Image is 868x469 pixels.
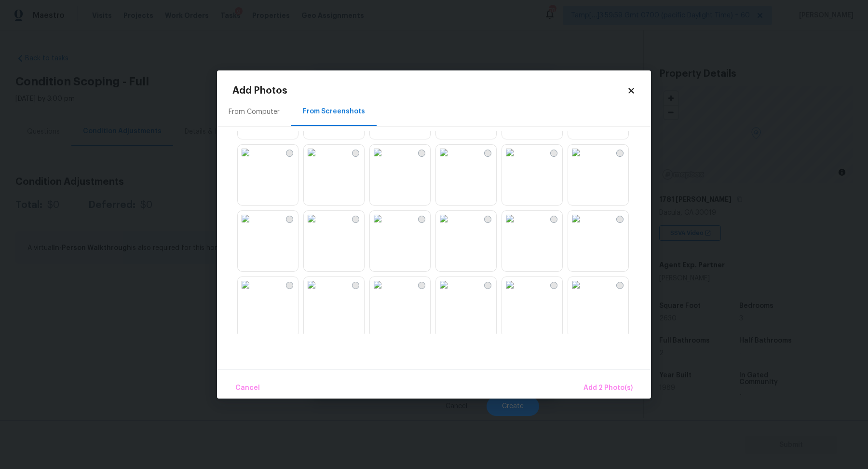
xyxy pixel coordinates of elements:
[235,382,260,394] span: Cancel
[229,107,280,117] div: From Computer
[583,382,633,394] span: Add 2 Photo(s)
[232,86,627,96] h2: Add Photos
[231,378,264,399] button: Cancel
[580,378,637,399] button: Add 2 Photo(s)
[303,107,365,116] div: From Screenshots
